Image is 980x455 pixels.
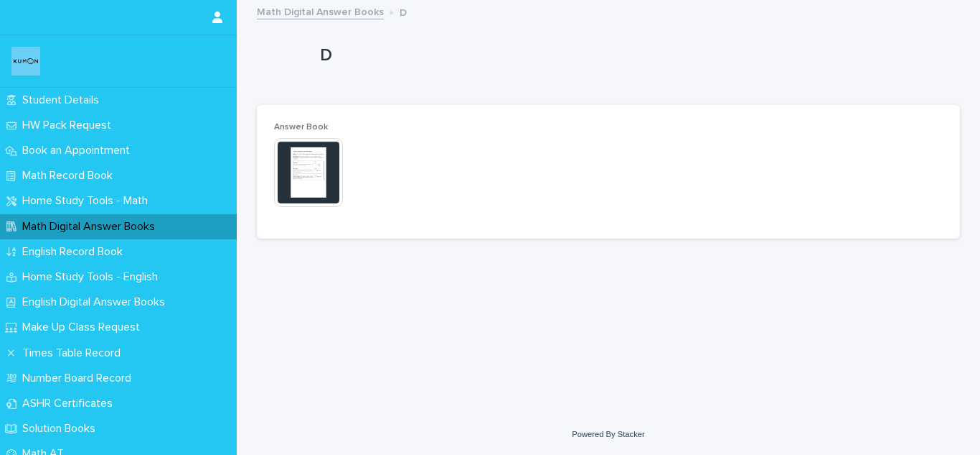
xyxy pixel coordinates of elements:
[17,397,124,410] p: ASHR Certificates
[17,245,134,259] p: English Record Book
[17,194,159,208] p: Home Study Tools - Math
[400,4,407,19] p: D
[11,47,40,75] img: o6XkwfS7S2qhyeB9lxyF
[17,372,143,385] p: Number Board Record
[572,430,644,438] a: Powered By Stacker
[17,422,107,436] p: Solution Books
[257,3,384,19] a: Math Digital Answer Books
[17,270,169,284] p: Home Study Tools - English
[17,220,166,234] p: Math Digital Answer Books
[17,295,176,309] p: English Digital Answer Books
[17,346,132,360] p: Times Table Record
[17,119,123,132] p: HW Pack Request
[17,93,110,107] p: Student Details
[17,169,124,183] p: Math Record Book
[320,45,954,66] p: D
[274,123,328,132] span: Answer Book
[17,321,151,334] p: Make Up Class Request
[17,144,141,157] p: Book an Appointment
